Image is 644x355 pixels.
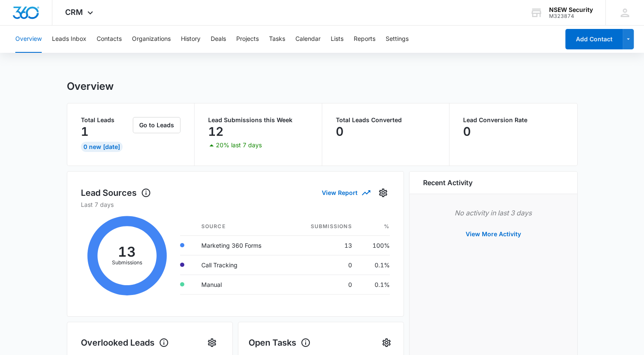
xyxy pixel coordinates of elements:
p: Total Leads [81,117,132,123]
td: 13 [289,235,359,255]
h1: Open Tasks [249,336,311,349]
button: Settings [386,26,409,53]
td: 0 [289,255,359,275]
h1: Overview [67,80,114,93]
p: No activity in last 3 days [423,208,564,218]
button: Add Contact [565,29,623,49]
th: Source [195,218,289,236]
button: History [181,26,200,53]
button: Settings [205,336,219,349]
td: 0 [289,275,359,294]
h6: Recent Activity [423,177,472,188]
button: Lists [331,26,343,53]
p: Last 7 days [81,200,390,209]
button: Tasks [269,26,285,53]
p: Lead Submissions this Week [208,117,308,123]
p: 0 [336,125,343,138]
td: 0.1% [359,255,390,275]
button: Settings [380,336,393,349]
td: Call Tracking [195,255,289,275]
div: account id [549,13,593,19]
p: 1 [81,125,89,138]
button: Calendar [295,26,321,53]
button: Reports [354,26,375,53]
button: View Report [322,185,369,200]
button: View More Activity [457,224,530,244]
button: Contacts [97,26,122,53]
button: Overview [15,26,42,53]
td: 0.1% [359,275,390,294]
div: account name [549,6,593,13]
th: Submissions [289,218,359,236]
p: Lead Conversion Rate [463,117,564,123]
h1: Lead Sources [81,186,151,199]
button: Settings [376,186,390,200]
button: Deals [211,26,226,53]
p: Total Leads Converted [336,117,436,123]
p: 20% last 7 days [216,142,262,148]
p: 12 [208,125,223,138]
td: Manual [195,275,289,294]
button: Go to Leads [133,117,180,133]
button: Organizations [132,26,171,53]
button: Leads Inbox [52,26,86,53]
span: CRM [65,8,83,17]
div: 0 New [DATE] [81,142,123,152]
td: Marketing 360 Forms [195,235,289,255]
h1: Overlooked Leads [81,336,169,349]
p: 0 [463,125,471,138]
th: % [359,218,390,236]
a: Go to Leads [133,121,180,129]
button: Projects [236,26,259,53]
td: 100% [359,235,390,255]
